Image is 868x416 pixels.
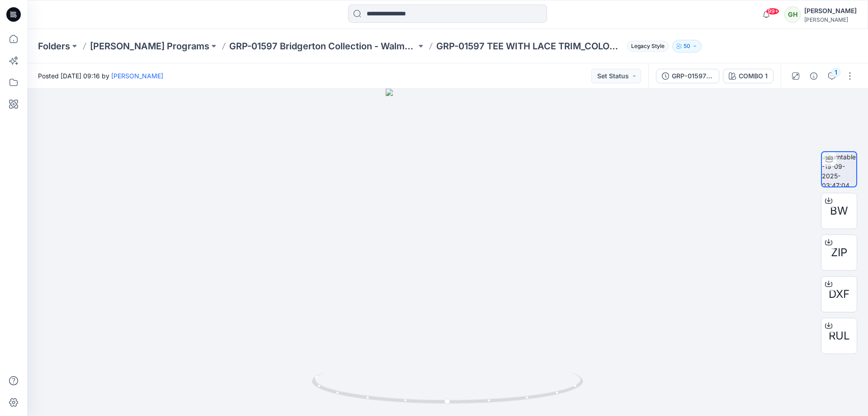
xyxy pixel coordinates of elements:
div: [PERSON_NAME] [804,16,857,23]
span: Legacy Style [627,41,669,52]
span: RUL [829,328,850,344]
div: 1 [831,68,840,77]
span: Posted [DATE] 09:16 by [38,71,163,81]
div: GRP-01597 TEE WITH LACE TRIM_COLORWAY_REV3 [672,71,713,81]
a: [PERSON_NAME] Programs [90,40,209,53]
span: ZIP [831,244,847,261]
img: turntable-19-09-2025-03:47:04 [822,152,856,186]
p: 50 [684,41,690,51]
span: BW [830,203,848,219]
div: COMBO 1 [739,71,768,81]
button: 50 [672,40,702,53]
button: Legacy Style [623,40,669,53]
div: GH [784,6,801,23]
a: [PERSON_NAME] [111,72,163,80]
a: GRP-01597 Bridgerton Collection - Walmart S2 Summer 2026 [229,40,416,53]
a: Folders [38,40,70,53]
div: [PERSON_NAME] [804,5,857,16]
button: GRP-01597 TEE WITH LACE TRIM_COLORWAY_REV3 [656,69,719,83]
span: DXF [829,286,849,302]
p: GRP-01597 TEE WITH LACE TRIM_COLORWAY [436,40,623,53]
span: 99+ [766,8,779,15]
button: Details [807,69,821,83]
button: 1 [825,69,839,83]
button: COMBO 1 [723,69,774,83]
